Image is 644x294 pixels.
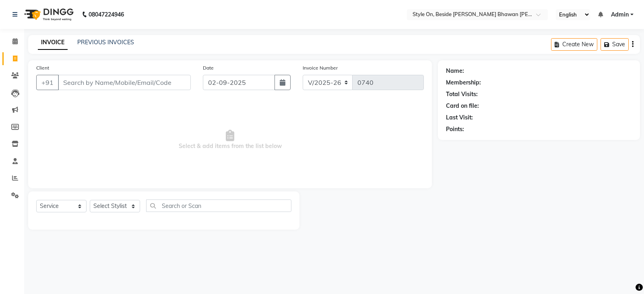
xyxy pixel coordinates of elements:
label: Invoice Number [303,64,338,72]
span: Admin [611,10,629,19]
div: Name: [446,67,464,75]
b: 08047224946 [89,3,124,26]
div: Last Visit: [446,113,473,122]
input: Search or Scan [146,199,291,212]
div: Card on file: [446,102,479,110]
div: Membership: [446,78,481,87]
div: Points: [446,125,464,134]
a: PREVIOUS INVOICES [77,39,134,46]
span: Select & add items from the list below [36,100,424,180]
button: Create New [551,38,597,51]
input: Search by Name/Mobile/Email/Code [58,75,191,90]
button: Save [601,38,629,51]
a: INVOICE [38,35,68,50]
label: Date [203,64,214,72]
button: +91 [36,75,59,90]
div: Total Visits: [446,90,478,99]
label: Client [36,64,49,72]
img: logo [21,3,76,26]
